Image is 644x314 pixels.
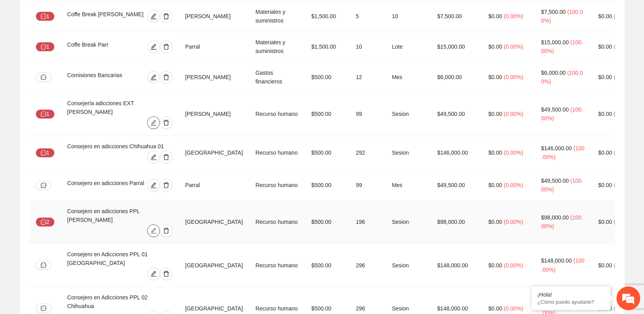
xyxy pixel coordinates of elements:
span: ( 0.00% ) [504,149,523,156]
span: delete [160,119,172,126]
div: Comisiones Bancarias [67,71,135,83]
span: $0.00 [598,182,612,188]
span: message [41,150,46,156]
td: Recurso humano [249,170,305,201]
td: Recurso humano [249,136,305,170]
span: ( 0.00% ) [504,74,523,80]
td: [PERSON_NAME] [179,93,249,136]
button: edit [147,40,160,53]
td: Materiales y suministros [249,32,305,62]
span: message [41,13,46,20]
div: Consejero en adicciones Parral [67,179,146,191]
span: ( 0.00% ) [504,219,523,225]
td: Mes [385,62,431,93]
td: 10 [385,1,431,32]
button: delete [160,71,172,83]
button: delete [160,179,172,191]
div: Consejero en Adicciones PPL 01 [GEOGRAPHIC_DATA] [67,250,172,267]
td: $148,000.00 [431,244,482,287]
div: Chatee con nosotros ahora [41,40,133,51]
span: edit [148,182,159,188]
button: delete [160,151,172,163]
span: delete [160,227,172,234]
span: $0.00 [488,13,502,19]
span: delete [160,270,172,277]
span: $0.00 [598,74,612,80]
button: delete [160,10,172,23]
button: edit [147,224,160,237]
td: Sesion [385,93,431,136]
td: Recurso humano [249,201,305,244]
td: [PERSON_NAME] [179,62,249,93]
td: $500.00 [305,136,350,170]
td: $500.00 [305,170,350,201]
td: Mes [385,170,431,201]
span: ( 0.00% ) [504,44,523,50]
td: $15,000.00 [431,32,482,62]
td: Parral [179,32,249,62]
div: ¡Hola! [537,291,604,298]
td: Parral [179,170,249,201]
button: delete [160,116,172,129]
span: $6,000.00 [541,70,565,76]
button: edit [147,10,160,23]
span: ( 0.00% ) [614,13,633,19]
td: Sesion [385,201,431,244]
button: message [36,180,51,190]
button: delete [160,40,172,53]
button: message1 [36,109,55,119]
td: 12 [349,62,385,93]
span: ( 0.00% ) [614,149,633,156]
button: edit [147,151,160,163]
td: Lote [385,32,431,62]
td: Sesion [385,136,431,170]
span: $0.00 [488,219,502,225]
span: ( 0.00% ) [614,305,633,311]
span: delete [160,44,172,50]
button: message [36,303,51,313]
span: delete [160,154,172,160]
span: $49,500.00 [541,178,568,184]
div: Consejero en adicciones PPL [PERSON_NAME] [67,207,172,224]
button: message [36,72,51,82]
span: $0.00 [488,262,502,268]
span: ( 0.00% ) [614,219,633,225]
button: message1 [36,42,55,51]
span: message [41,305,46,311]
span: edit [148,44,159,50]
span: $7,500.00 [541,9,565,15]
td: 292 [349,136,385,170]
td: 99 [349,170,385,201]
div: Consejero en Adicciones PPL 02 Chihuahua [67,293,172,310]
span: edit [148,270,159,277]
span: $0.00 [488,111,502,117]
span: ( 0.00% ) [504,13,523,19]
span: $0.00 [598,111,612,117]
td: 196 [349,201,385,244]
span: ( 0.00% ) [614,111,633,117]
span: message [41,74,46,80]
td: $49,500.00 [431,93,482,136]
td: [GEOGRAPHIC_DATA] [179,201,249,244]
td: Materiales y suministros [249,1,305,32]
td: $1,500.00 [305,32,350,62]
span: $146,000.00 [541,145,572,151]
span: delete [160,182,172,188]
span: $98,000.00 [541,214,568,221]
div: Consejero en adicciones Chihuahua 01 [67,142,172,151]
td: [GEOGRAPHIC_DATA] [179,244,249,287]
span: $0.00 [598,149,612,156]
span: ( 0.00% ) [504,111,523,117]
span: ( 0.00% ) [504,182,523,188]
span: message [41,182,46,188]
td: $7,500.00 [431,1,482,32]
textarea: Escriba su mensaje y pulse “Intro” [4,216,151,244]
span: message [41,262,46,268]
span: ( 0.00% ) [504,262,523,268]
span: ( 0.00% ) [504,305,523,311]
td: $98,000.00 [431,201,482,244]
td: $1,500.00 [305,1,350,32]
span: edit [148,119,159,126]
td: $500.00 [305,93,350,136]
td: Recurso humano [249,244,305,287]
